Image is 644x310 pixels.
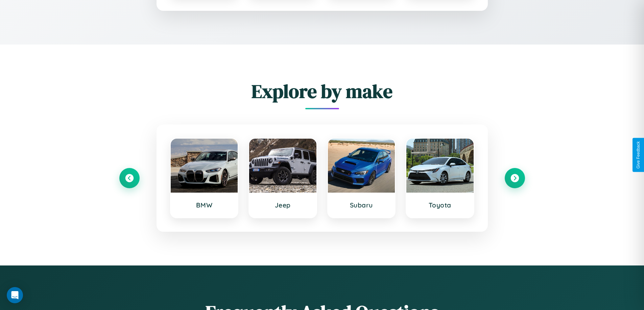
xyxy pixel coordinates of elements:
h2: Explore by make [119,78,525,104]
h3: Subaru [335,201,388,209]
h3: BMW [177,201,231,209]
h3: Toyota [413,201,467,209]
div: Give Feedback [636,141,641,169]
div: Open Intercom Messenger [7,287,23,303]
h3: Jeep [256,201,310,209]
